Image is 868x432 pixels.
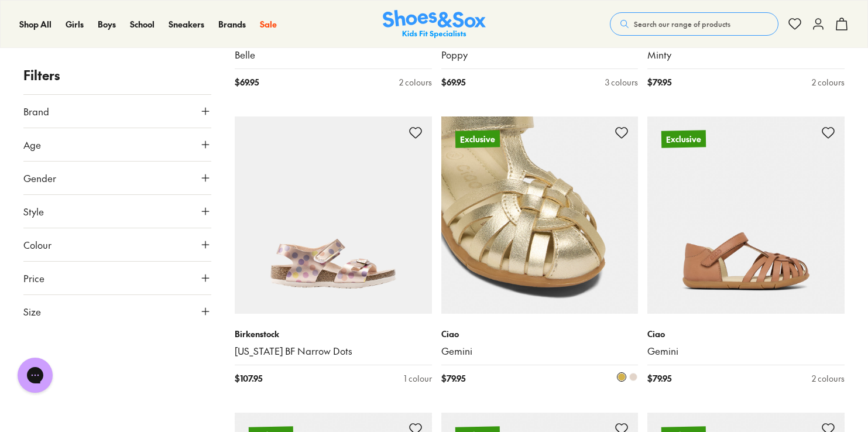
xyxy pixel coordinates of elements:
p: Birkenstock [235,328,432,340]
iframe: Gorgias live chat messenger [12,354,59,397]
span: Price [23,271,44,285]
button: Price [23,262,211,294]
a: Gemini [647,345,845,358]
p: Ciao [647,328,845,340]
span: $ 79.95 [647,372,671,385]
a: Girls [66,18,84,30]
a: Poppy [441,49,639,61]
span: Style [23,204,44,218]
p: Ciao [441,328,639,340]
a: Minty [647,49,845,61]
span: Shop All [19,18,52,30]
a: School [130,18,155,30]
a: Brands [218,18,246,30]
a: Sale [260,18,277,30]
a: Gemini [441,345,639,358]
p: Exclusive [661,130,706,148]
img: SNS_Logo_Responsive.svg [383,10,486,39]
a: Exclusive [441,116,639,314]
div: 2 colours [399,76,432,88]
div: 2 colours [812,372,845,385]
a: Shop All [19,18,52,30]
span: Sale [260,18,277,30]
div: 2 colours [812,76,845,88]
button: Brand [23,95,211,128]
span: $ 69.95 [235,76,259,88]
span: $ 79.95 [441,372,465,385]
span: Girls [66,18,84,30]
span: Colour [23,238,52,252]
span: Boys [98,18,116,30]
span: $ 107.95 [235,372,262,385]
span: Brands [218,18,246,30]
div: 3 colours [605,76,638,88]
button: Age [23,128,211,161]
a: Exclusive [647,116,845,314]
a: Sneakers [169,18,204,30]
a: Shoes & Sox [383,10,486,39]
span: School [130,18,155,30]
span: Age [23,138,41,152]
span: Size [23,304,41,318]
a: [US_STATE] BF Narrow Dots [235,345,432,358]
button: Style [23,195,211,228]
p: Exclusive [455,131,499,148]
a: Boys [98,18,116,30]
a: Belle [235,49,432,61]
div: 1 colour [404,372,432,385]
span: $ 79.95 [647,76,671,88]
span: Brand [23,104,49,118]
button: Size [23,295,211,328]
span: $ 69.95 [441,76,465,88]
span: Search our range of products [634,19,730,29]
button: Colour [23,228,211,261]
span: Sneakers [169,18,204,30]
button: Search our range of products [610,12,778,36]
button: Gender [23,162,211,194]
span: Gender [23,171,56,185]
p: Filters [23,66,211,85]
